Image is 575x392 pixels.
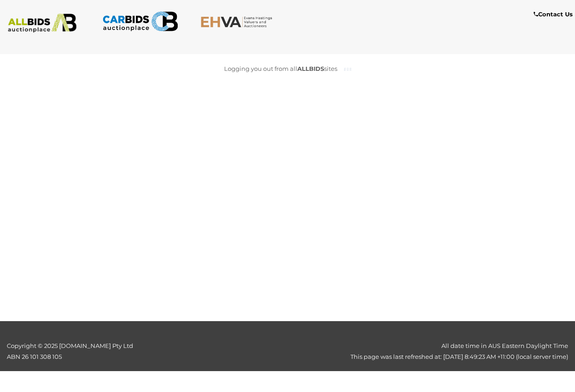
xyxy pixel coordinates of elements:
img: ALLBIDS.com.au [4,14,80,33]
img: EHVA.com.au [200,16,276,28]
a: Contact Us [534,9,575,20]
img: CARBIDS.com.au [102,9,178,34]
b: Contact Us [534,10,573,18]
img: small-loading.gif [344,67,351,72]
div: All date time in AUS Eastern Daylight Time This page was last refreshed at: [DATE] 8:49:23 AM +11... [144,341,575,362]
b: ALLBIDS [297,65,324,72]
